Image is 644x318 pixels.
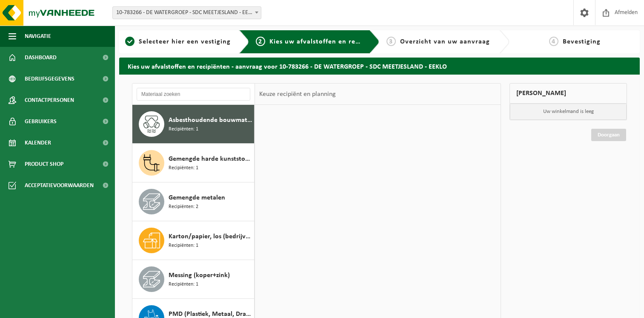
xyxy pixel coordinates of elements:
div: [PERSON_NAME] [509,83,627,104]
span: Gemengde harde kunststoffen (PE, PP en PVC), recycleerbaar (industrieel) [169,154,252,164]
a: Doorgaan [591,129,626,141]
span: 10-783266 - DE WATERGROEP - SDC MEETJESLAND - EEKLO [112,6,261,19]
span: Recipiënten: 1 [169,242,198,250]
span: Recipiënten: 2 [169,203,198,211]
span: 1 [125,37,135,46]
span: Karton/papier, los (bedrijven) [169,231,252,242]
span: Selecteer hier een vestiging [139,38,231,45]
span: Gemengde metalen [169,193,225,203]
span: 3 [386,37,396,46]
span: Overzicht van uw aanvraag [400,38,490,45]
span: Gebruikers [25,111,57,132]
p: Uw winkelmand is leeg [510,104,627,120]
button: Messing (koper+zink) Recipiënten: 1 [132,260,255,299]
button: Asbesthoudende bouwmaterialen cementgebonden (hechtgebonden) Recipiënten: 1 [132,105,255,144]
span: Recipiënten: 1 [169,125,198,133]
span: Dashboard [25,47,57,68]
span: Acceptatievoorwaarden [25,175,94,196]
button: Gemengde harde kunststoffen (PE, PP en PVC), recycleerbaar (industrieel) Recipiënten: 1 [132,144,255,182]
span: Kies uw afvalstoffen en recipiënten [269,38,386,45]
span: Bevestiging [563,38,601,45]
span: 4 [549,37,558,46]
input: Materiaal zoeken [137,88,250,101]
a: 1Selecteer hier een vestiging [123,37,232,47]
button: Karton/papier, los (bedrijven) Recipiënten: 1 [132,221,255,260]
span: Contactpersonen [25,90,74,111]
span: 2 [256,37,265,46]
button: Gemengde metalen Recipiënten: 2 [132,182,255,221]
div: Keuze recipiënt en planning [255,84,340,105]
span: Asbesthoudende bouwmaterialen cementgebonden (hechtgebonden) [169,115,252,125]
h2: Kies uw afvalstoffen en recipiënten - aanvraag voor 10-783266 - DE WATERGROEP - SDC MEETJESLAND -... [119,58,640,74]
span: Product Shop [25,153,63,175]
span: Kalender [25,132,51,153]
span: Recipiënten: 1 [169,164,198,172]
span: Navigatie [25,26,51,47]
span: Bedrijfsgegevens [25,68,74,90]
span: 10-783266 - DE WATERGROEP - SDC MEETJESLAND - EEKLO [113,7,261,19]
span: Recipiënten: 1 [169,280,198,289]
span: Messing (koper+zink) [169,270,230,280]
